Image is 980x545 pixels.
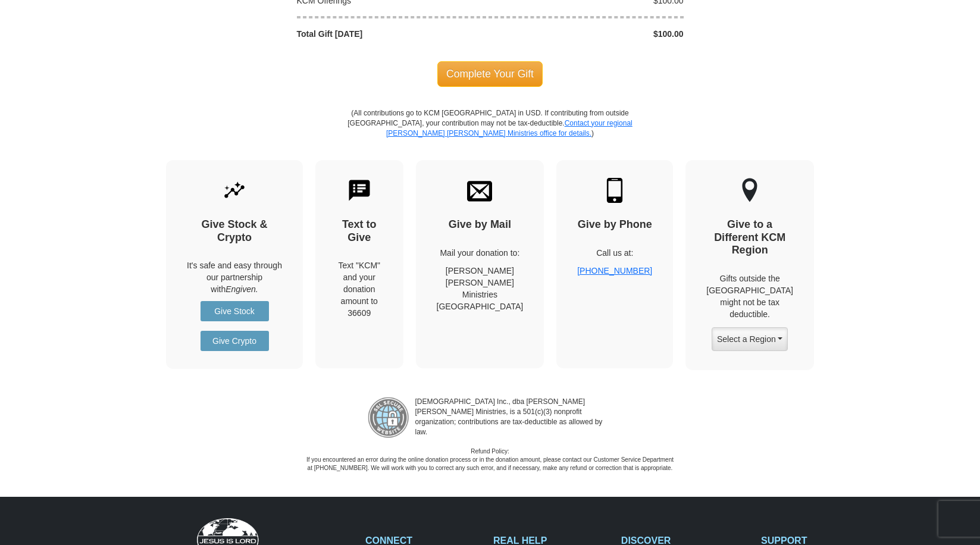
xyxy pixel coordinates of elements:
p: Mail your donation to: [437,247,524,259]
h4: Give by Mail [437,218,524,231]
p: Gifts outside the [GEOGRAPHIC_DATA] might not be tax deductible. [706,272,793,320]
a: Contact your regional [PERSON_NAME] [PERSON_NAME] Ministries office for details. [386,119,633,137]
img: mobile.svg [602,178,627,203]
a: Give Stock [201,301,269,321]
i: Engiven. [226,284,258,294]
h4: Give to a Different KCM Region [706,218,793,257]
p: (All contributions go to KCM [GEOGRAPHIC_DATA] in USD. If contributing from outside [GEOGRAPHIC_D... [347,108,633,160]
p: It's safe and easy through our partnership with [187,259,282,295]
h4: Text to Give [336,218,383,244]
p: Call us at: [577,247,652,259]
a: Give Crypto [201,331,269,351]
div: $100.00 [490,28,690,40]
span: Complete Your Gift [437,61,543,86]
h4: Give Stock & Crypto [187,218,282,244]
img: other-region [741,178,758,203]
img: envelope.svg [467,178,492,203]
p: [PERSON_NAME] [PERSON_NAME] Ministries [GEOGRAPHIC_DATA] [437,265,524,312]
h4: Give by Phone [577,218,652,231]
img: text-to-give.svg [347,178,372,203]
a: [PHONE_NUMBER] [577,266,652,275]
p: Refund Policy: If you encountered an error during the online donation process or in the donation ... [306,447,675,473]
img: give-by-stock.svg [222,178,247,203]
button: Select a Region [712,327,788,351]
img: refund-policy [368,397,409,438]
div: Total Gift [DATE] [290,28,490,40]
p: [DEMOGRAPHIC_DATA] Inc., dba [PERSON_NAME] [PERSON_NAME] Ministries, is a 501(c)(3) nonprofit org... [409,397,613,438]
div: Text "KCM" and your donation amount to 36609 [336,259,383,319]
